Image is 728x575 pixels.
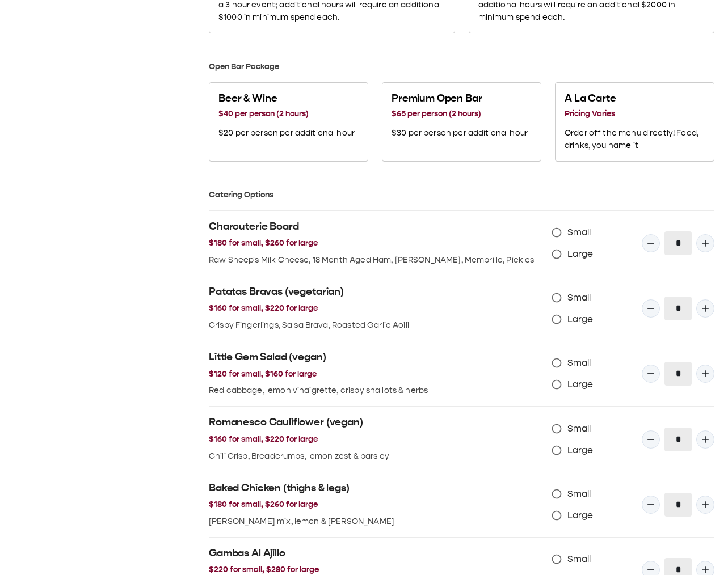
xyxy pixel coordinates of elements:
[209,515,543,528] p: [PERSON_NAME] mix, lemon & [PERSON_NAME]
[567,378,594,391] span: Large
[209,368,543,380] h3: $120 for small, $160 for large
[209,189,714,201] h3: Catering Options
[565,108,705,120] h3: Pricing Varies
[567,291,591,305] span: Small
[209,547,543,560] h2: Gambas Al Ajillo
[392,108,528,120] h3: $65 per person (2 hours)
[209,350,543,364] h2: Little Gem Salad (vegan)
[555,82,714,162] button: A La Carte
[209,285,543,299] h2: Patatas Bravas (vegetarian)
[218,127,355,139] p: $20 per person per additional hour
[642,222,714,265] div: Quantity Input
[209,450,543,463] p: Chili Crisp, Breadcrumbs, lemon zest & parsley
[642,287,714,330] div: Quantity Input
[209,220,543,234] h2: Charcuterie Board
[209,384,543,397] p: Red cabbage, lemon vinaigrette, crispy shallots & herbs
[567,226,591,239] span: Small
[209,302,543,315] h3: $160 for small, $220 for large
[209,498,543,511] h3: $180 for small, $260 for large
[565,127,705,152] p: Order off the menu directly! Food, drinks, you name it
[567,552,591,566] span: Small
[567,312,594,326] span: Large
[392,127,528,139] p: $30 per person per additional hour
[567,422,591,436] span: Small
[209,416,543,429] h2: Romanesco Cauliflower (vegan)
[567,487,591,501] span: Small
[209,82,368,162] button: Beer & Wine
[642,418,714,461] div: Quantity Input
[567,356,591,370] span: Small
[209,61,714,73] h3: Open Bar Package
[382,82,541,162] button: Premium Open Bar
[218,108,355,120] h3: $40 per person (2 hours)
[565,92,705,105] h2: A La Carte
[209,82,714,162] div: Select one
[209,254,543,267] p: Raw Sheep's Milk Cheese, 18 Month Aged Ham, [PERSON_NAME], Membrillo, Pickles
[392,92,528,105] h2: Premium Open Bar
[567,247,594,261] span: Large
[209,481,543,495] h2: Baked Chicken (thighs & legs)
[209,319,543,332] p: Crispy Fingerlings, Salsa Brava, Roasted Garlic Aoili
[642,352,714,395] div: Quantity Input
[209,237,543,250] h3: $180 for small, $260 for large
[567,443,594,457] span: Large
[218,92,355,105] h2: Beer & Wine
[642,483,714,526] div: Quantity Input
[209,433,543,446] h3: $160 for small, $220 for large
[567,509,594,522] span: Large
